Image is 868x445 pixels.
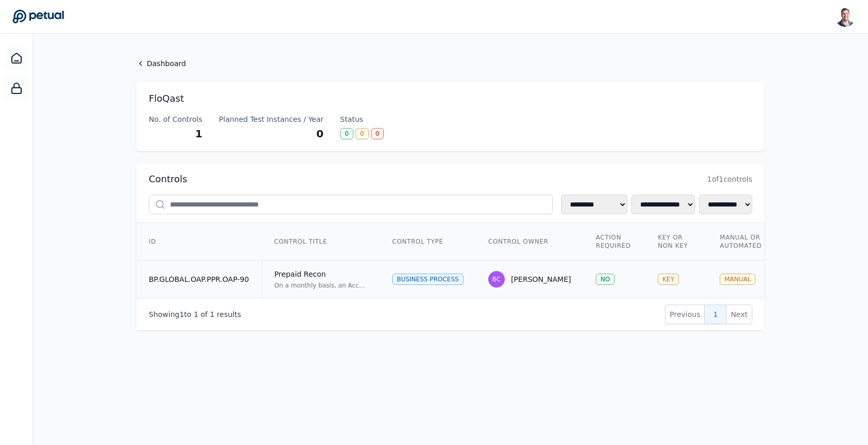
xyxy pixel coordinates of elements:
[835,6,856,27] img: Snir Kodesh
[149,309,241,320] p: Showing to of results
[596,274,614,285] div: NO
[492,275,501,283] span: BC
[219,126,324,141] div: 0
[704,305,726,324] button: 1
[583,223,645,261] th: Action Required
[726,305,752,324] button: Next
[511,274,571,284] div: [PERSON_NAME]
[149,237,156,246] span: ID
[210,310,214,319] span: 1
[219,114,324,124] div: Planned Test Instances / Year
[179,310,184,319] span: 1
[340,128,353,139] div: 0
[136,58,765,69] a: Dashboard
[340,114,384,124] div: Status
[707,174,752,184] span: 1 of 1 controls
[149,126,203,141] div: 1
[380,223,476,261] th: Control Type
[149,114,203,124] div: No. of Controls
[274,269,367,279] div: Prepaid Recon
[665,305,752,324] nav: Pagination
[12,9,64,24] a: Go to Dashboard
[4,76,29,101] a: SOC
[645,223,707,261] th: Key or Non Key
[355,128,369,139] div: 0
[194,310,198,319] span: 1
[371,128,384,139] div: 0
[720,274,755,285] div: MANUAL
[4,46,29,71] a: Dashboard
[274,281,367,290] div: On a monthly basis, an Accounting Team Reviewer reviews the Prepaid reconciliation, which include...
[149,172,187,186] h2: Controls
[707,223,780,261] th: Manual or Automated
[476,223,583,261] th: Control Owner
[392,274,463,285] div: Business Process
[658,274,679,285] div: KEY
[274,237,327,246] span: Control Title
[665,305,705,324] button: Previous
[149,91,752,106] h1: FloQast
[136,261,261,298] td: BP.GLOBAL.OAP.PPR.OAP-90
